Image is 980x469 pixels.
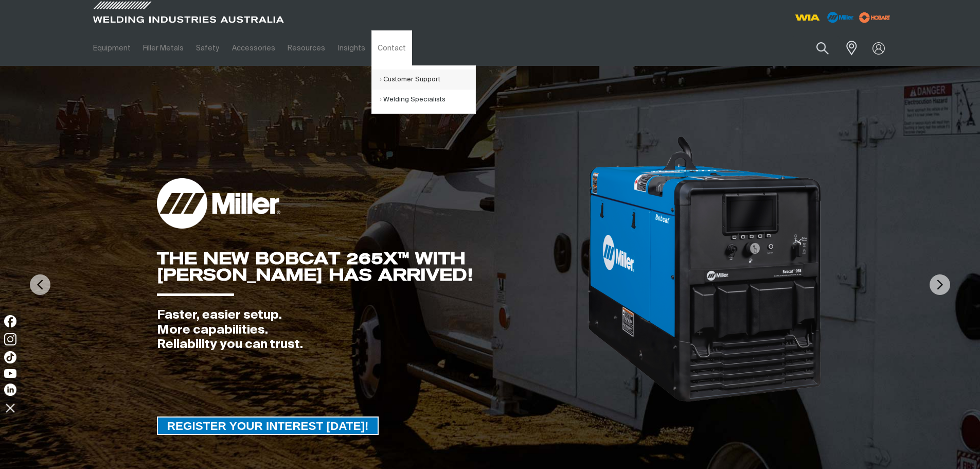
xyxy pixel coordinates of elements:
span: REGISTER YOUR INTEREST [DATE]! [158,416,378,435]
img: miller [856,10,894,25]
img: Facebook [4,315,16,327]
img: YouTube [4,369,16,378]
ul: Contact Submenu [371,65,476,114]
input: Product name or item number... [792,36,840,60]
a: Resources [281,30,331,66]
a: Equipment [87,30,137,66]
a: Contact [371,30,412,66]
a: Filler Metals [137,30,190,66]
a: Welding Specialists [380,90,475,110]
img: Instagram [4,333,16,345]
img: NextArrow [930,274,950,295]
a: REGISTER YOUR INTEREST TODAY! [157,416,379,435]
img: TikTok [4,351,16,363]
a: Customer Support [380,70,475,90]
a: Safety [190,30,225,66]
div: THE NEW BOBCAT 265X™ WITH [PERSON_NAME] HAS ARRIVED! [157,250,586,283]
a: Accessories [226,30,281,66]
img: PrevArrow [30,274,50,295]
a: Insights [331,30,371,66]
img: LinkedIn [4,384,16,396]
button: Search products [805,36,840,60]
nav: Main [87,30,692,66]
img: hide socials [2,399,19,416]
div: Faster, easier setup. More capabilities. Reliability you can trust. [157,308,586,352]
